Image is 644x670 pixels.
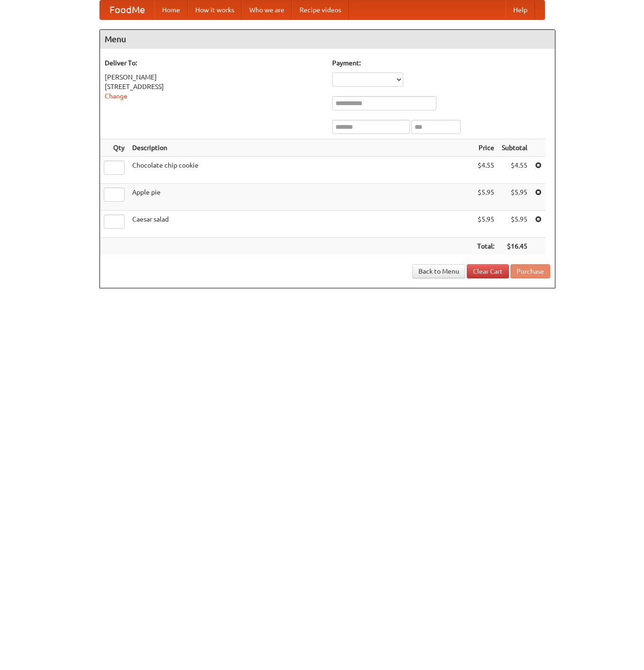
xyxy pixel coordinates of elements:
[128,157,473,184] td: Chocolate chip cookie
[128,211,473,238] td: Caesar salad
[473,184,498,211] td: $5.95
[292,0,349,19] a: Recipe videos
[100,0,154,19] a: FoodMe
[506,0,535,19] a: Help
[105,92,127,100] a: Change
[242,0,292,19] a: Who we are
[154,0,188,19] a: Home
[473,238,498,255] th: Total:
[473,211,498,238] td: $5.95
[473,139,498,157] th: Price
[188,0,242,19] a: How it works
[128,139,473,157] th: Description
[100,139,128,157] th: Qty
[498,211,531,238] td: $5.95
[510,264,550,278] button: Purchase
[128,184,473,211] td: Apple pie
[498,157,531,184] td: $4.55
[498,139,531,157] th: Subtotal
[467,264,509,278] a: Clear Cart
[100,30,555,49] h4: Menu
[105,82,323,91] div: [STREET_ADDRESS]
[498,184,531,211] td: $5.95
[498,238,531,255] th: $16.45
[412,264,465,278] a: Back to Menu
[105,58,323,68] h5: Deliver To:
[332,58,550,68] h5: Payment:
[473,157,498,184] td: $4.55
[105,72,323,82] div: [PERSON_NAME]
